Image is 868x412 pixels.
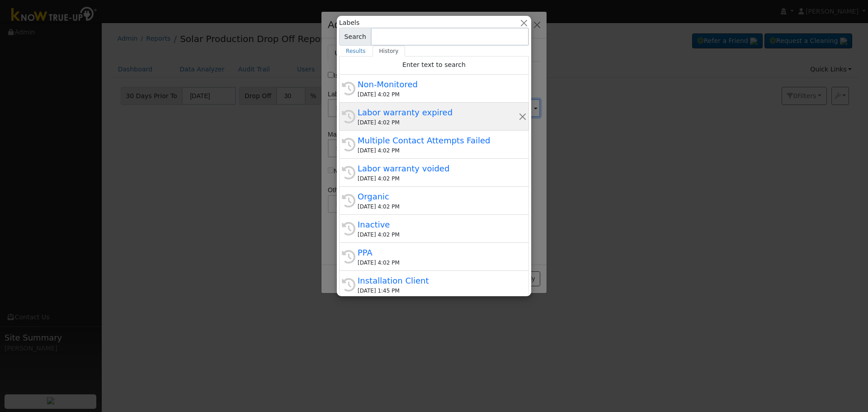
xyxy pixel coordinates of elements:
[358,106,519,118] div: Labor warranty expired
[358,203,519,211] div: [DATE] 4:02 PM
[358,162,519,175] div: Labor warranty voided
[358,287,519,295] div: [DATE] 1:45 PM
[342,110,355,123] i: History
[519,112,527,121] button: Remove this history
[358,259,519,267] div: [DATE] 4:02 PM
[358,275,519,287] div: Installation Client
[342,222,355,236] i: History
[358,78,519,90] div: Non-Monitored
[339,28,371,46] span: Search
[373,46,406,57] a: History
[402,61,466,68] span: Enter text to search
[342,166,355,180] i: History
[342,278,355,292] i: History
[358,231,519,239] div: [DATE] 4:02 PM
[358,190,519,203] div: Organic
[358,218,519,231] div: Inactive
[358,175,519,183] div: [DATE] 4:02 PM
[358,246,519,259] div: PPA
[358,147,519,155] div: [DATE] 4:02 PM
[342,250,355,264] i: History
[339,18,359,28] span: Labels
[342,138,355,152] i: History
[339,46,373,57] a: Results
[358,118,519,127] div: [DATE] 4:02 PM
[342,82,355,95] i: History
[342,194,355,208] i: History
[358,90,519,99] div: [DATE] 4:02 PM
[358,134,519,147] div: Multiple Contact Attempts Failed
